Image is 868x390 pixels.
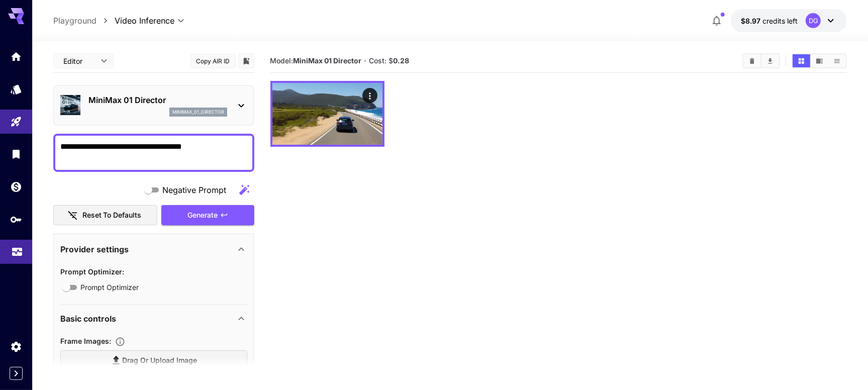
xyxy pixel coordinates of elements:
div: Models [10,83,22,95]
button: Expand sidebar [10,367,23,380]
div: Provider settings [60,237,247,261]
div: Clear AllDownload All [742,53,780,68]
span: Video Inference [115,15,174,27]
span: $8.97 [741,17,762,25]
div: Wallet [10,180,22,193]
div: Settings [10,340,22,353]
b: 0.28 [393,56,409,65]
div: Usage [11,243,23,255]
p: Provider settings [60,243,129,255]
div: Actions [362,88,377,103]
span: Prompt Optimizer [80,282,139,292]
label: Drag or upload image [60,350,247,371]
button: Download All [761,54,779,67]
b: MiniMax 01 Director [294,56,362,65]
button: Show media in list view [828,54,846,67]
button: $8.96809DG [731,9,847,32]
span: Generate [188,209,218,222]
p: Basic controls [60,313,116,325]
div: API Keys [10,213,22,226]
div: Basic controls [60,307,247,331]
span: Negative Prompt [162,184,226,196]
div: $8.96809 [741,16,798,26]
button: Show media in video view [811,54,828,67]
button: Show media in grid view [793,54,810,67]
button: Add to library [242,55,251,67]
button: Copy AIR ID [190,54,236,68]
span: Prompt Optimizer : [60,267,124,276]
p: minimax_01_director [172,109,224,116]
div: Home [10,50,22,63]
div: Library [10,148,22,160]
span: Drag or upload image [122,354,197,367]
span: Cost: $ [369,56,409,65]
nav: breadcrumb [53,15,115,27]
span: Model: [270,56,362,65]
img: ZqGD3gAAAAZJREFUAwDAy7G0bAcUpQAAAABJRU5ErkJggg== [272,83,382,145]
span: Editor [63,56,94,66]
button: Upload frame images. [111,337,129,347]
div: Show media in grid viewShow media in video viewShow media in list view [792,53,847,68]
p: MiniMax 01 Director [88,94,227,106]
a: Playground [53,15,97,27]
span: Frame Images : [60,337,111,345]
div: DG [806,13,821,28]
button: Generate [161,205,254,226]
div: MiniMax 01 Directorminimax_01_director [60,90,247,121]
button: Clear All [743,54,761,67]
div: Playground [10,116,22,128]
button: Reset to defaults [53,205,158,226]
span: credits left [762,17,798,25]
p: · [364,55,366,67]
